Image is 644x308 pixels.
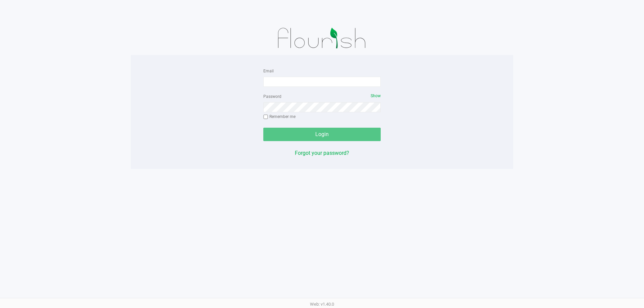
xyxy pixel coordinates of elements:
label: Email [263,68,274,74]
label: Remember me [263,114,296,120]
input: Remember me [263,115,268,119]
label: Password [263,94,281,100]
button: Forgot your password? [295,149,349,157]
span: Web: v1.40.0 [310,302,334,307]
span: Show [371,94,381,98]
